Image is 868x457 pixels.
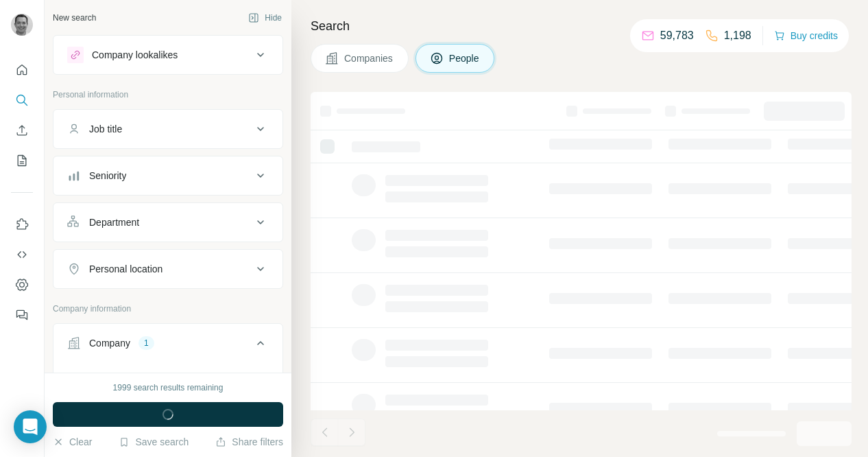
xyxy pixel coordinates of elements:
[53,303,283,315] p: Company information
[11,118,33,143] button: Enrich CSV
[11,212,33,237] button: Use Surfe on LinkedIn
[113,382,224,394] div: 1999 search results remaining
[14,410,47,443] div: Open Intercom Messenger
[89,262,162,276] div: Personal location
[53,253,282,285] button: Personal location
[89,169,126,183] div: Seniority
[660,27,694,44] p: 59,783
[53,159,282,192] button: Seniority
[53,113,282,145] button: Job title
[11,14,33,36] img: Avatar
[89,215,139,229] div: Department
[92,48,178,62] div: Company lookalikes
[89,122,122,136] div: Job title
[138,337,154,349] div: 1
[239,8,291,28] button: Hide
[344,51,394,65] span: Companies
[774,26,838,45] button: Buy credits
[11,88,33,113] button: Search
[53,327,282,365] button: Company1
[53,206,282,239] button: Department
[53,12,96,24] div: New search
[11,242,33,267] button: Use Surfe API
[11,303,33,327] button: Feedback
[449,51,481,65] span: People
[11,272,33,297] button: Dashboard
[53,38,282,71] button: Company lookalikes
[215,435,283,449] button: Share filters
[724,27,751,44] p: 1,198
[11,58,33,82] button: Quick start
[119,435,189,449] button: Save search
[11,148,33,173] button: My lists
[311,16,852,36] h4: Search
[67,365,269,383] div: Select a company name or website
[53,435,92,449] button: Clear
[53,89,283,101] p: Personal information
[89,336,130,350] div: Company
